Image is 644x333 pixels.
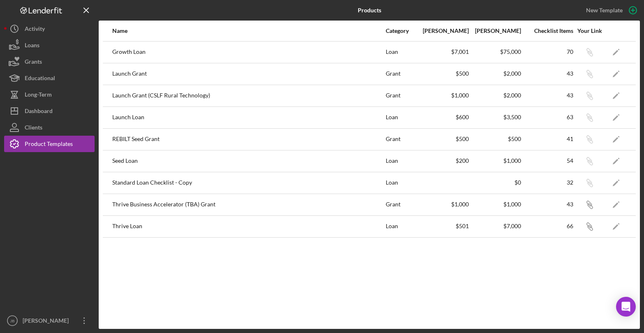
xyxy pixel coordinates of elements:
div: $500 [417,136,469,142]
div: Your Link [574,28,605,34]
div: Loans [25,37,39,55]
div: Grant [386,194,417,215]
div: Launch Loan [112,107,385,128]
div: Launch Grant [112,64,385,84]
div: [PERSON_NAME] [417,28,469,34]
div: Growth Loan [112,42,385,62]
div: Dashboard [25,103,53,121]
button: Educational [4,70,95,86]
button: JB[PERSON_NAME] [4,312,95,329]
div: $1,000 [417,92,469,99]
div: [PERSON_NAME] [470,28,521,34]
div: Seed Loan [112,151,385,171]
div: Loan [386,216,417,237]
div: 63 [522,114,573,120]
div: $2,000 [470,92,521,99]
div: Loan [386,42,417,62]
div: New Template [586,4,623,16]
button: New Template [581,4,640,16]
div: Educational [25,70,55,88]
div: [PERSON_NAME] [21,312,74,331]
div: 70 [522,49,573,55]
div: 54 [522,157,573,164]
div: $1,000 [417,201,469,208]
div: $0 [470,179,521,186]
div: $500 [417,70,469,77]
div: Grant [386,129,417,150]
div: $1,000 [470,201,521,208]
div: Standard Loan Checklist - Copy [112,173,385,193]
div: Product Templates [25,136,73,154]
div: Loan [386,151,417,171]
div: $3,500 [470,114,521,120]
div: 43 [522,92,573,99]
div: 41 [522,136,573,142]
div: $7,000 [470,223,521,229]
div: Grant [386,86,417,106]
text: JB [10,319,14,323]
div: $501 [417,223,469,229]
div: Long-Term [25,86,52,105]
div: Thrive Loan [112,216,385,237]
div: Thrive Business Accelerator (TBA) Grant [112,194,385,215]
div: $200 [417,157,469,164]
div: $7,001 [417,49,469,55]
button: Product Templates [4,136,95,152]
div: $600 [417,114,469,120]
button: Long-Term [4,86,95,103]
div: $75,000 [470,49,521,55]
div: $1,000 [470,157,521,164]
div: 43 [522,201,573,208]
button: Activity [4,21,95,37]
div: Activity [25,21,45,39]
div: 43 [522,70,573,77]
div: Clients [25,119,42,138]
div: Category [386,28,417,34]
div: Checklist Items [522,28,573,34]
div: Loan [386,107,417,128]
div: $2,000 [470,70,521,77]
button: Grants [4,53,95,70]
button: Clients [4,119,95,136]
div: REBILT Seed Grant [112,129,385,150]
div: Name [112,28,385,34]
div: 32 [522,179,573,186]
div: Grant [386,64,417,84]
b: Products [358,7,381,14]
div: $500 [470,136,521,142]
button: Loans [4,37,95,53]
div: Grants [25,53,42,72]
div: Launch Grant (CSLF Rural Technology) [112,86,385,106]
div: Open Intercom Messenger [616,297,636,317]
button: Dashboard [4,103,95,119]
div: Loan [386,173,417,193]
div: 66 [522,223,573,229]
